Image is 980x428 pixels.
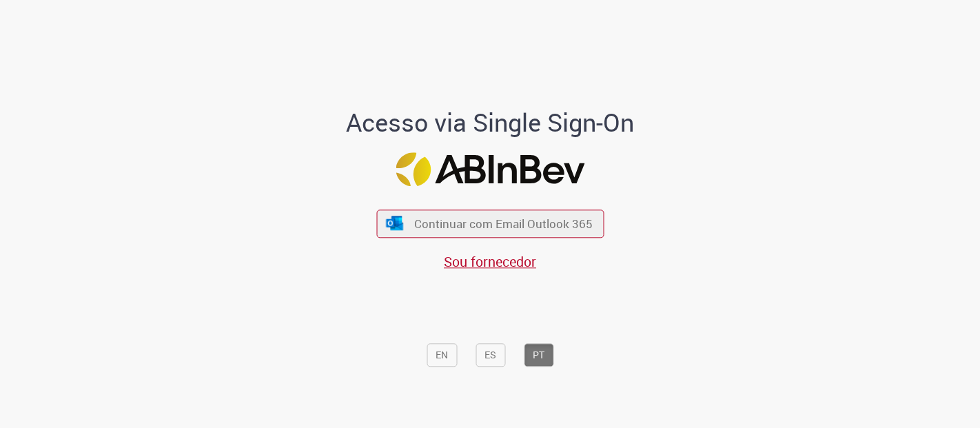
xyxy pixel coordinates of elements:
button: EN [427,343,457,367]
a: Sou fornecedor [444,252,536,271]
button: PT [524,343,553,367]
button: ES [476,343,505,367]
h1: Acesso via Single Sign-On [299,109,682,136]
img: Logo ABInBev [396,153,584,187]
span: Continuar com Email Outlook 365 [414,216,593,232]
button: ícone Azure/Microsoft 360 Continuar com Email Outlook 365 [376,210,604,238]
img: ícone Azure/Microsoft 360 [385,216,405,230]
